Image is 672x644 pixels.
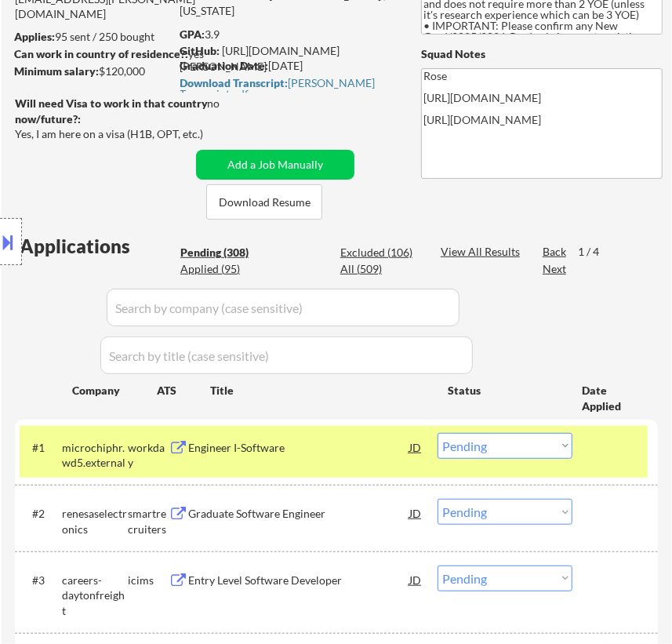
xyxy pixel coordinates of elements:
strong: GitHub: [180,44,220,57]
a: [URL][DOMAIN_NAME][PERSON_NAME] [180,44,340,73]
div: Company [72,383,157,398]
div: View All Results [441,244,525,260]
strong: Graduation Date: [180,59,269,72]
div: Status [448,376,559,404]
div: Excluded (106) [340,245,419,260]
div: [PERSON_NAME] Transcript.pdf [180,78,398,100]
div: $120,000 [14,64,275,79]
div: smartrecruiters [128,506,169,537]
div: All (509) [340,261,419,277]
a: Download Transcript:[PERSON_NAME] Transcript.pdf [180,77,398,93]
div: #2 [32,506,49,522]
strong: Can work in country of residence?: [14,47,188,60]
div: JD [408,566,423,594]
div: Next [543,261,568,277]
div: [DATE] [180,58,402,74]
div: yes [14,46,271,62]
div: Date Applied [582,383,639,413]
div: Entry Level Software Developer [189,573,409,588]
div: #1 [32,440,49,456]
strong: Applies: [14,30,55,43]
strong: Minimum salary: [14,64,99,78]
div: JD [408,433,423,461]
div: Back [543,244,568,260]
div: ATS [157,383,210,398]
div: renesaselectronics [62,506,128,537]
div: microchiphr.wd5.external [62,440,128,471]
input: Search by title (case sensitive) [100,337,473,374]
input: Search by company (case sensitive) [107,289,460,326]
div: 1 / 4 [578,244,614,260]
div: Title [210,383,434,398]
div: 3.9 [180,27,405,42]
strong: Download Transcript: [180,76,289,89]
div: icims [128,573,169,588]
strong: GPA: [180,27,205,41]
div: Squad Notes [421,46,663,62]
div: JD [408,499,423,527]
div: workday [128,440,169,471]
div: Engineer I-Software [189,440,409,456]
div: 95 sent / 250 bought [14,29,275,45]
div: Graduate Software Engineer [189,506,409,522]
div: #3 [32,573,49,588]
div: careers-daytonfreight [62,573,128,619]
